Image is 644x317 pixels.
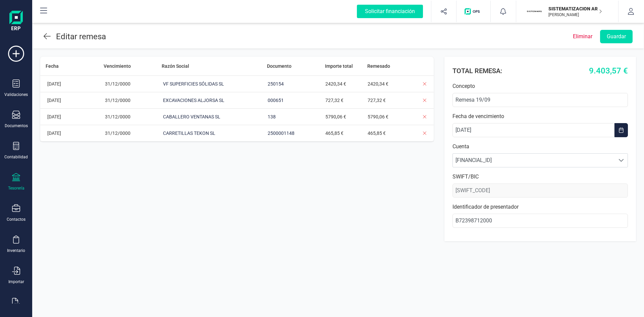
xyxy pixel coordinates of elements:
[161,97,226,104] span: EXCAVACIONES ALJORSA SL
[349,1,431,22] button: Solicitar financiación
[4,154,28,160] div: Contabilidad
[548,5,602,12] p: SISTEMATIZACION ARQUITECTONICA EN REFORMAS SL
[366,113,390,120] span: 5790,06 €
[266,113,277,120] span: 138
[452,66,502,75] h6: TOTAL REMESA:
[614,123,628,137] button: Choose Date
[46,130,63,137] span: [DATE]
[9,11,23,32] img: Logo Finanedi
[324,97,345,104] span: 727,32 €
[452,203,628,211] label: Identificador de presentador
[56,32,106,41] span: Editar remesa
[162,63,189,69] span: Razón Social
[573,33,592,41] p: Eliminar
[589,65,628,77] span: 9.403,57 €
[266,97,285,104] span: 000651
[524,1,610,22] button: SISISTEMATIZACION ARQUITECTONICA EN REFORMAS SL[PERSON_NAME]
[366,130,387,137] span: 465,85 €
[103,97,132,104] span: 31/12/0000
[103,130,132,137] span: 31/12/0000
[266,130,296,137] span: 2500001148
[266,81,285,88] span: 250154
[7,248,25,253] div: Inventario
[104,63,131,69] span: Vencimiento
[366,97,387,104] span: 727,32 €
[452,173,628,181] label: SWIFT/BIC
[452,143,628,151] label: Cuenta
[5,123,28,128] div: Documentos
[452,123,614,137] input: dd/mm/aaaa
[600,30,633,43] button: Guardar
[453,154,615,167] span: [FINANCIAL_ID]
[46,81,63,88] span: [DATE]
[4,92,28,97] div: Validaciones
[324,130,345,137] span: 465,85 €
[357,5,423,18] div: Solicitar financiación
[267,63,291,69] span: Documento
[465,8,482,15] img: Logo de OPS
[452,82,628,90] label: Concepto
[324,113,348,120] span: 5790,06 €
[46,97,63,104] span: [DATE]
[452,112,628,120] label: Fecha de vencimiento
[527,4,542,19] img: SI
[161,130,217,137] span: CARRETILLAS TEKON SL
[8,279,24,284] div: Importar
[103,113,132,120] span: 31/12/0000
[324,81,348,88] span: 2420,34 €
[161,81,226,88] span: VF SUPERFICIES SÓLIDAS SL
[325,63,353,69] span: Importe total
[367,63,390,69] span: Remesado
[103,81,132,88] span: 31/12/0000
[46,113,63,120] span: [DATE]
[7,217,25,222] div: Contactos
[8,186,24,191] div: Tesorería
[161,113,222,120] span: CABALLERO VENTANAS SL
[548,12,602,17] p: [PERSON_NAME]
[46,63,59,69] span: Fecha
[366,81,390,88] span: 2420,34 €
[461,1,486,22] button: Logo de OPS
